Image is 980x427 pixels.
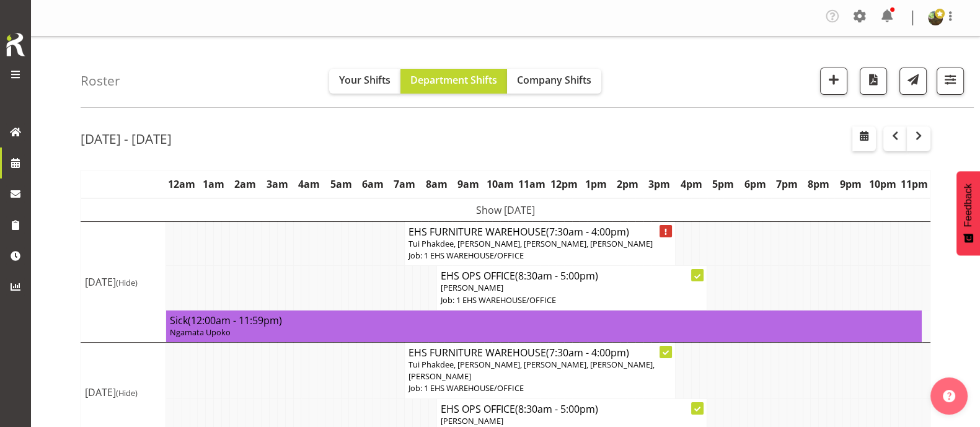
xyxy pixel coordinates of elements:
h4: EHS OPS OFFICE [441,403,704,415]
th: 10am [484,170,516,199]
th: 9pm [834,170,866,199]
span: Tui Phakdee, [PERSON_NAME], [PERSON_NAME], [PERSON_NAME], [PERSON_NAME] [408,359,655,382]
img: Rosterit icon logo [3,31,28,58]
th: 12am [166,170,198,199]
span: Tui Phakdee, [PERSON_NAME], [PERSON_NAME], [PERSON_NAME] [408,238,653,249]
h4: Sick [170,314,918,327]
span: (12:00am - 11:59pm) [188,314,282,327]
span: Department Shifts [410,73,497,87]
button: Send a list of all shifts for the selected filtered period to all rostered employees. [899,68,927,95]
span: [PERSON_NAME] [441,282,503,293]
button: Feedback - Show survey [956,171,980,255]
button: Company Shifts [507,69,601,94]
th: 3pm [643,170,675,199]
button: Add a new shift [820,68,847,95]
button: Select a specific date within the roster. [852,126,876,151]
h4: EHS FURNITURE WAREHOUSE [408,226,671,238]
img: filipo-iupelid4dee51ae661687a442d92e36fb44151.png [928,11,943,25]
th: 8am [421,170,452,199]
h4: EHS FURNITURE WAREHOUSE [408,346,671,359]
span: (8:30am - 5:00pm) [515,402,598,416]
td: [DATE] [81,222,166,343]
th: 4am [293,170,325,199]
span: (7:30am - 4:00pm) [546,225,629,239]
th: 2am [229,170,261,199]
th: 7am [389,170,420,199]
th: 9am [452,170,484,199]
td: Show [DATE] [81,198,930,222]
th: 6am [357,170,389,199]
th: 8pm [803,170,834,199]
span: (7:30am - 4:00pm) [546,346,629,359]
button: Department Shifts [400,69,507,94]
th: 10pm [867,170,898,199]
th: 6pm [739,170,770,199]
span: Feedback [963,183,974,227]
th: 1pm [580,170,611,199]
span: Ngamata Upoko [170,327,231,338]
p: Job: 1 EHS WAREHOUSE/OFFICE [441,294,704,306]
th: 5am [325,170,356,199]
span: (Hide) [116,277,138,288]
th: 2pm [612,170,643,199]
p: Job: 1 EHS WAREHOUSE/OFFICE [408,382,671,394]
h4: EHS OPS OFFICE [441,270,704,282]
th: 11am [516,170,548,199]
th: 11pm [898,170,930,199]
th: 7pm [771,170,803,199]
img: help-xxl-2.png [943,390,955,402]
th: 4pm [676,170,707,199]
button: Filter Shifts [937,68,964,95]
span: (8:30am - 5:00pm) [515,269,598,283]
button: Your Shifts [329,69,400,94]
span: Company Shifts [517,73,591,87]
span: (Hide) [116,387,138,398]
th: 1am [198,170,229,199]
h2: [DATE] - [DATE] [81,131,172,147]
span: [PERSON_NAME] [441,415,503,426]
span: Your Shifts [339,73,391,87]
th: 12pm [548,170,580,199]
button: Download a PDF of the roster according to the set date range. [860,68,887,95]
th: 5pm [707,170,739,199]
th: 3am [262,170,293,199]
p: Job: 1 EHS WAREHOUSE/OFFICE [408,250,671,262]
h4: Roster [81,74,120,88]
